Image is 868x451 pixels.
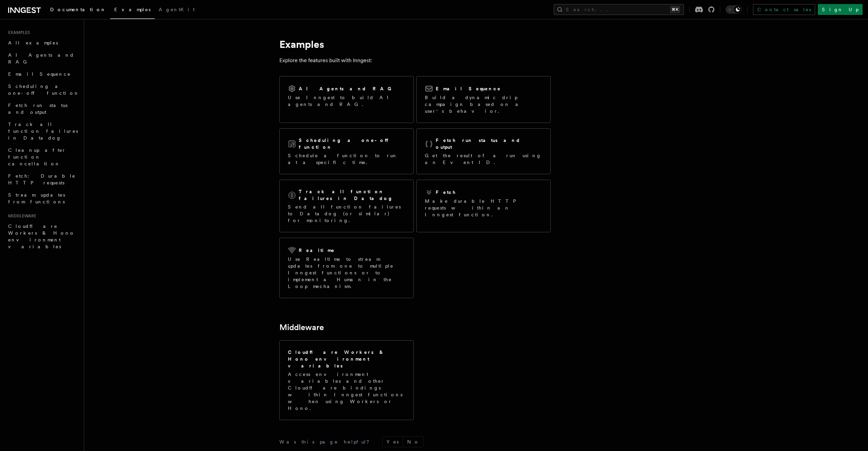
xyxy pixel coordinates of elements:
[8,103,67,115] span: Fetch run status and output
[436,137,542,150] h2: Fetch run status and output
[279,438,374,445] p: Was this page helpful?
[5,213,36,219] span: Middleware
[288,203,405,224] p: Send all function failures to Datadog (or similar) for monitoring.
[416,128,551,174] a: Fetch run status and outputGet the result of a run using an Event ID.
[425,152,542,166] p: Get the result of a run using an Event ID.
[5,220,80,253] a: Cloudflare Workers & Hono environment variables
[382,437,403,447] button: Yes
[288,256,405,290] p: Use Realtime to stream updates from one to multiple Inngest functions or to implement a Human in ...
[726,5,742,14] button: Toggle dark mode
[299,188,405,202] h2: Track all function failures in Datadog
[8,147,66,166] span: Cleanup after function cancellation
[114,7,151,12] span: Examples
[5,30,30,35] span: Examples
[5,49,80,68] a: AI Agents and RAG
[8,122,78,141] span: Track all function failures in Datadog
[403,437,423,447] button: No
[279,38,551,50] h1: Examples
[425,94,542,114] p: Build a dynamic drip campaign based on a user's behavior.
[8,52,74,65] span: AI Agents and RAG
[50,7,106,12] span: Documentation
[5,37,80,49] a: All examples
[5,68,80,80] a: Email Sequence
[416,180,551,232] a: FetchMake durable HTTP requests within an Inngest function.
[425,198,542,218] p: Make durable HTTP requests within an Inngest function.
[5,170,80,189] a: Fetch: Durable HTTP requests
[5,144,80,170] a: Cleanup after function cancellation
[279,180,414,232] a: Track all function failures in DatadogSend all function failures to Datadog (or similar) for moni...
[279,238,414,298] a: RealtimeUse Realtime to stream updates from one to multiple Inngest functions or to implement a H...
[46,2,110,18] a: Documentation
[288,152,405,166] p: Schedule a function to run at a specific time.
[279,76,414,123] a: AI Agents and RAGUse Inngest to build AI agents and RAG.
[554,4,684,15] button: Search...⌘K
[299,85,395,92] h2: AI Agents and RAG
[8,40,58,46] span: All examples
[436,85,501,92] h2: Email Sequence
[818,4,863,15] a: Sign Up
[288,94,405,108] p: Use Inngest to build AI agents and RAG.
[159,7,195,12] span: AgentKit
[5,189,80,208] a: Stream updates from functions
[288,371,405,412] p: Access environment variables and other Cloudflare bindings within Inngest functions when using Wo...
[279,56,551,65] p: Explore the features built with Inngest:
[155,2,199,18] a: AgentKit
[8,223,75,249] span: Cloudflare Workers & Hono environment variables
[288,349,405,369] h2: Cloudflare Workers & Hono environment variables
[8,173,76,185] span: Fetch: Durable HTTP requests
[5,80,80,99] a: Scheduling a one-off function
[670,6,680,13] kbd: ⌘K
[299,137,405,150] h2: Scheduling a one-off function
[8,71,71,77] span: Email Sequence
[753,4,815,15] a: Contact sales
[299,247,335,254] h2: Realtime
[8,84,79,96] span: Scheduling a one-off function
[5,99,80,118] a: Fetch run status and output
[436,189,456,196] h2: Fetch
[5,118,80,144] a: Track all function failures in Datadog
[279,340,414,420] a: Cloudflare Workers & Hono environment variablesAccess environment variables and other Cloudflare ...
[416,76,551,123] a: Email SequenceBuild a dynamic drip campaign based on a user's behavior.
[8,192,65,204] span: Stream updates from functions
[110,2,155,19] a: Examples
[279,128,414,174] a: Scheduling a one-off functionSchedule a function to run at a specific time.
[279,323,324,332] a: Middleware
